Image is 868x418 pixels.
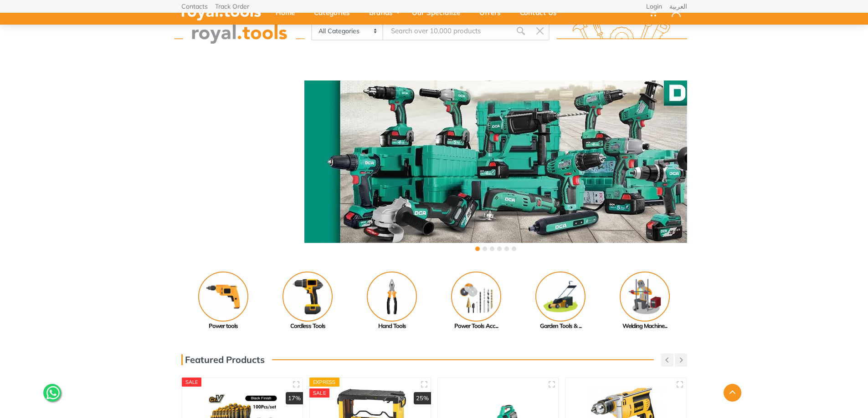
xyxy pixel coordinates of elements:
[350,272,434,331] a: Hand Tools
[309,378,339,387] div: Express
[282,272,333,322] img: Royal - Cordless Tools
[266,322,350,331] div: Cordless Tools
[181,272,266,331] a: Power tools
[535,272,586,322] img: Royal - Garden Tools & Accessories
[266,272,350,331] a: Cordless Tools
[603,272,687,331] a: Welding Machine...
[181,3,208,10] a: Contacts
[312,22,384,40] select: Category
[451,272,501,322] img: Royal - Power Tools Accessories
[198,272,248,322] img: Royal - Power tools
[646,3,662,10] a: Login
[669,3,687,10] a: العربية
[434,272,519,331] a: Power Tools Acc...
[181,322,266,331] div: Power tools
[556,19,687,44] img: royal.tools Logo
[174,19,305,44] img: royal.tools Logo
[182,378,202,387] div: SALE
[350,322,434,331] div: Hand Tools
[215,3,249,10] a: Track Order
[434,322,519,331] div: Power Tools Acc...
[603,322,687,331] div: Welding Machine...
[620,272,670,322] img: Royal - Welding Machine & Tools
[519,322,603,331] div: Garden Tools & ...
[367,272,417,322] img: Royal - Hand Tools
[383,21,511,40] input: Site search
[519,272,603,331] a: Garden Tools & ...
[181,354,265,365] h3: Featured Products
